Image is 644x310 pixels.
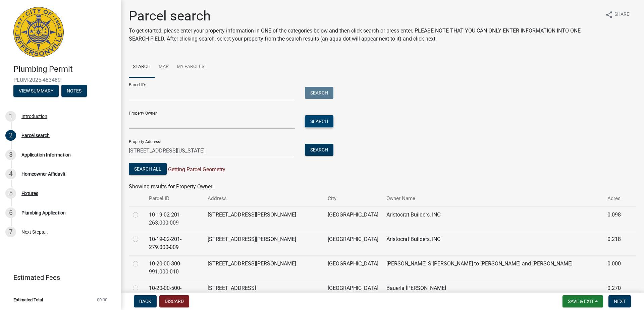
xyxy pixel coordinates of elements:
i: share [605,11,613,19]
td: 0.218 [603,231,628,255]
div: Fixtures [21,191,38,196]
span: Estimated Total [13,298,43,302]
div: Parcel search [21,133,50,138]
td: 0.000 [603,255,628,280]
span: Next [614,299,626,304]
td: 10-20-00-500-865.000-009 [145,280,204,304]
button: Search [305,87,333,99]
h1: Parcel search [129,8,600,24]
div: 7 [5,227,16,237]
img: City of Jeffersonville, Indiana [13,7,64,57]
button: Search [305,115,333,127]
wm-modal-confirm: Summary [13,88,59,94]
td: 0.270 [603,280,628,304]
th: Acres [603,191,628,206]
button: Notes [61,85,87,97]
div: Plumbing Application [21,210,66,215]
button: Next [608,295,631,307]
span: Save & Exit [568,299,594,304]
td: [GEOGRAPHIC_DATA] [324,255,382,280]
div: 5 [5,188,16,199]
td: 10-19-02-201-279.000-009 [145,231,204,255]
wm-modal-confirm: Notes [61,88,87,94]
div: 4 [5,169,16,179]
div: 3 [5,149,16,160]
td: Aristocrat Builders, INC [382,231,603,255]
td: 10-19-02-201-263.000-009 [145,206,204,231]
div: 1 [5,111,16,122]
span: Share [614,11,629,19]
td: [GEOGRAPHIC_DATA] [324,280,382,304]
h4: Plumbing Permit [13,64,115,74]
span: Getting Parcel Geometry [167,166,225,173]
td: Aristocrat Builders, INC [382,206,603,231]
span: Back [139,299,151,304]
td: 10-20-00-300-991.000-010 [145,255,204,280]
td: [STREET_ADDRESS][PERSON_NAME] [204,255,323,280]
a: Search [129,56,155,78]
td: [GEOGRAPHIC_DATA] [324,206,382,231]
div: 6 [5,207,16,218]
th: City [324,191,382,206]
button: Search [305,144,333,156]
div: Application Information [21,152,71,157]
button: Back [134,295,157,307]
span: PLUM-2025-483489 [13,77,107,83]
td: 0.098 [603,206,628,231]
th: Parcel ID [145,191,204,206]
button: Search All [129,163,167,175]
a: My Parcels [173,56,208,78]
th: Owner Name [382,191,603,206]
a: Map [155,56,173,78]
td: [PERSON_NAME] S [PERSON_NAME] to [PERSON_NAME] and [PERSON_NAME] [382,255,603,280]
td: Bauerla [PERSON_NAME] [382,280,603,304]
button: View Summary [13,85,59,97]
a: Estimated Fees [5,271,110,284]
div: Homeowner Affidavit [21,172,65,176]
div: Introduction [21,114,47,119]
div: Showing results for Property Owner: [129,183,636,191]
td: [STREET_ADDRESS] [204,280,323,304]
p: To get started, please enter your property information in ONE of the categories below and then cl... [129,27,600,43]
td: [STREET_ADDRESS][PERSON_NAME] [204,206,323,231]
button: shareShare [600,8,635,21]
td: [STREET_ADDRESS][PERSON_NAME] [204,231,323,255]
span: $0.00 [97,298,107,302]
button: Discard [159,295,189,307]
th: Address [204,191,323,206]
button: Save & Exit [562,295,603,307]
div: 2 [5,130,16,141]
td: [GEOGRAPHIC_DATA] [324,231,382,255]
